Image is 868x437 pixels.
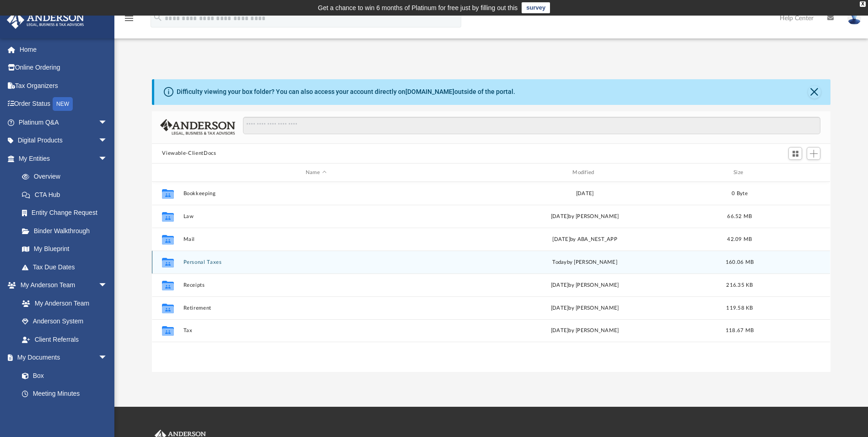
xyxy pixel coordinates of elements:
[13,204,121,222] a: Entity Change Request
[6,349,117,367] a: My Documentsarrow_drop_down
[452,169,717,177] div: Modified
[6,40,121,59] a: Home
[762,169,826,177] div: id
[722,169,758,177] div: Size
[183,328,448,334] button: Tax
[847,11,861,25] img: User Pic
[788,147,802,160] button: Switch to Grid View
[6,95,121,114] a: Order StatusNEW
[6,276,117,295] a: My Anderson Teamarrow_drop_down
[13,366,112,385] a: Box
[727,283,753,288] span: 216.35 KB
[405,88,454,95] a: [DOMAIN_NAME]
[13,330,117,349] a: Client Referrals
[124,13,135,24] i: menu
[183,191,448,197] button: Bookkeeping
[453,304,717,312] div: [DATE] by [PERSON_NAME]
[726,260,754,265] span: 160.06 MB
[13,385,117,403] a: Meeting Minutes
[4,11,87,29] img: Anderson Advisors Platinum Portal
[6,149,121,168] a: My Entitiesarrow_drop_down
[453,213,717,221] div: [DATE] by [PERSON_NAME]
[6,76,121,95] a: Tax Organizers
[243,117,820,134] input: Search files and folders
[177,87,515,97] div: Difficulty viewing your box folder? You can also access your account directly on outside of the p...
[183,305,448,311] button: Retirement
[13,403,112,421] a: Forms Library
[153,12,163,22] i: search
[726,328,754,333] span: 118.67 MB
[807,147,820,160] button: Add
[183,169,448,177] div: Name
[6,113,121,131] a: Platinum Q&Aarrow_drop_down
[13,186,121,204] a: CTA Hub
[6,131,121,150] a: Digital Productsarrow_drop_down
[727,306,753,311] span: 119.58 KB
[13,312,117,331] a: Anderson System
[98,276,117,295] span: arrow_drop_down
[728,214,752,219] span: 66.52 MB
[183,282,448,288] button: Receipts
[453,327,717,335] div: [DATE] by [PERSON_NAME]
[183,236,448,242] button: Mail
[98,131,117,150] span: arrow_drop_down
[553,260,567,265] span: today
[152,182,830,371] div: grid
[98,349,117,367] span: arrow_drop_down
[453,190,717,198] div: [DATE]
[6,59,121,77] a: Online Ordering
[522,2,550,13] a: survey
[98,149,117,168] span: arrow_drop_down
[453,281,717,290] div: [DATE] by [PERSON_NAME]
[860,1,866,7] div: close
[13,294,112,312] a: My Anderson Team
[183,213,448,219] button: Law
[453,258,717,267] div: by [PERSON_NAME]
[453,235,717,244] div: [DATE] by ABA_NEST_APP
[13,168,121,186] a: Overview
[728,237,752,242] span: 42.09 MB
[13,258,121,276] a: Tax Due Dates
[53,97,73,111] div: NEW
[124,17,135,24] a: menu
[13,240,117,258] a: My Blueprint
[183,259,448,265] button: Personal Taxes
[156,169,179,177] div: id
[162,149,216,158] button: Viewable-ClientDocs
[318,2,518,13] div: Get a chance to win 6 months of Platinum for free just by filling out this
[13,222,121,240] a: Binder Walkthrough
[732,191,748,196] span: 0 Byte
[808,86,821,98] button: Close
[98,113,117,132] span: arrow_drop_down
